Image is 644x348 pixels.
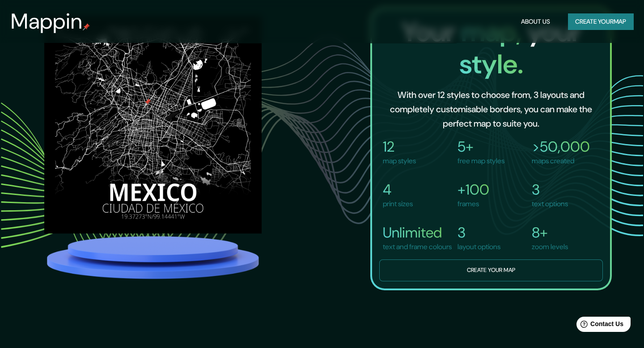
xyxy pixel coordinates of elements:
p: layout options [458,242,500,252]
button: About Us [517,13,554,30]
p: maps created [532,156,590,166]
button: Create your map [379,259,603,281]
p: frames [458,199,489,209]
span: style. [459,47,523,82]
p: free map styles [458,156,504,166]
h4: Unlimited [383,224,452,242]
p: text and frame colours [383,242,452,252]
h3: Mappin [11,9,83,34]
h4: +100 [458,181,489,199]
iframe: Help widget launcher [564,313,634,338]
h4: 4 [383,181,413,199]
h4: 8+ [532,224,568,242]
h6: With over 12 styles to choose from, 3 layouts and completely customisable borders, you can make t... [386,88,596,131]
h4: 5+ [458,138,504,156]
h4: 12 [383,138,416,156]
h4: >50,000 [532,138,590,156]
p: text options [532,199,568,209]
button: Create yourmap [568,13,633,30]
h4: 3 [458,224,500,242]
img: mexico-city.png [44,16,262,233]
img: mappin-pin [83,23,90,30]
p: print sizes [383,199,413,209]
p: zoom levels [532,242,568,252]
h4: 3 [532,181,568,199]
p: map styles [383,156,416,166]
h2: Your your [379,16,603,81]
img: platform.png [44,233,262,282]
